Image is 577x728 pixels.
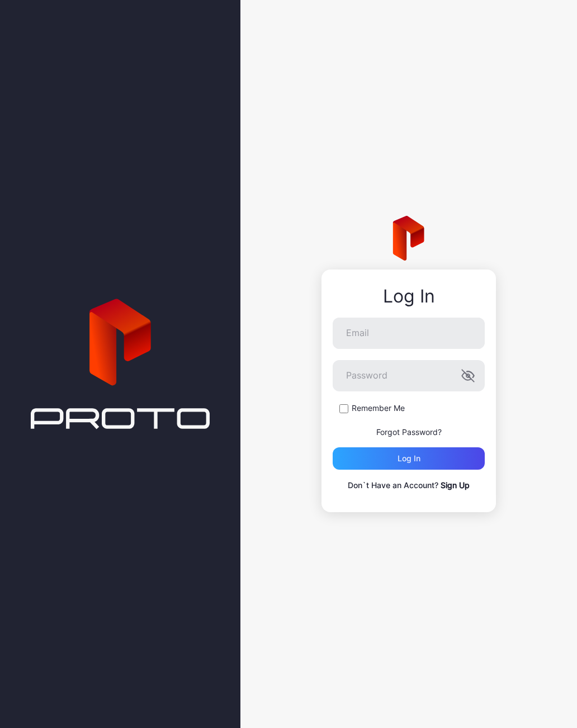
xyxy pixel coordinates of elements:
button: Log in [333,447,485,470]
label: Remember Me [352,403,405,414]
button: Password [461,369,475,382]
a: Forgot Password? [376,427,442,437]
div: Log In [333,286,485,306]
input: Password [333,360,485,391]
div: Log in [398,454,420,463]
a: Sign Up [441,480,470,490]
p: Don`t Have an Account? [333,479,485,492]
input: Email [333,318,485,349]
